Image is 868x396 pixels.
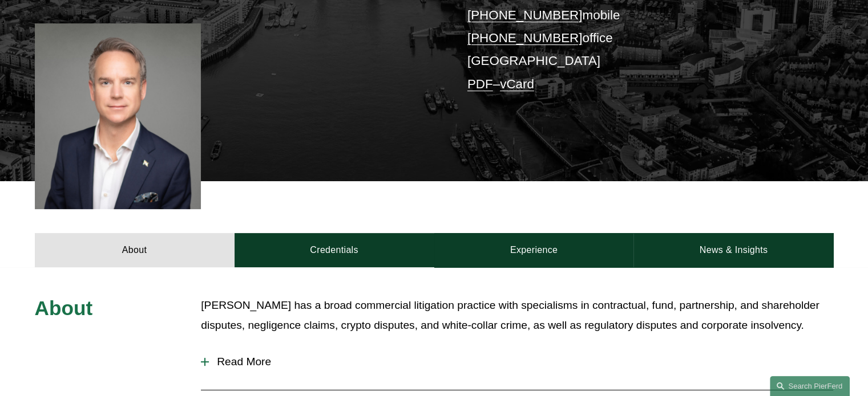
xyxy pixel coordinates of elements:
[633,233,833,267] a: News & Insights
[770,376,850,396] a: Search this site
[235,233,434,267] a: Credentials
[209,356,833,368] span: Read More
[467,8,583,22] a: [PHONE_NUMBER]
[467,77,493,91] a: PDF
[201,347,833,377] button: Read More
[35,297,93,319] span: About
[467,31,583,45] a: [PHONE_NUMBER]
[434,233,634,267] a: Experience
[35,233,235,267] a: About
[201,296,833,335] p: [PERSON_NAME] has a broad commercial litigation practice with specialisms in contractual, fund, p...
[500,77,534,91] a: vCard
